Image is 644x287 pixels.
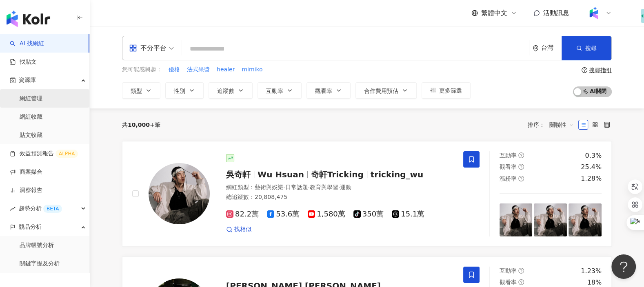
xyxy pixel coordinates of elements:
[20,113,42,121] a: 網紅收藏
[500,175,517,182] span: 漲粉率
[518,164,524,170] span: question-circle
[392,210,424,219] span: 15.1萬
[285,184,308,190] span: 日常話題
[364,88,398,94] span: 合作費用預估
[308,210,345,219] span: 1,580萬
[581,163,602,172] div: 25.4%
[283,184,285,190] span: ·
[165,82,204,99] button: 性別
[500,152,517,159] span: 互動率
[267,210,300,219] span: 53.6萬
[209,82,253,99] button: 追蹤數
[587,278,602,287] div: 18%
[7,11,50,27] img: logo
[10,186,42,194] a: 洞察報告
[19,199,62,218] span: 趨勢分析
[258,82,302,99] button: 互動率
[187,66,210,74] span: 法式果醬
[266,88,283,94] span: 互動率
[20,131,42,139] a: 貼文收藏
[315,88,332,94] span: 觀看率
[43,205,62,213] div: BETA
[20,95,42,103] a: 網紅管理
[169,66,180,74] span: 優格
[10,58,37,66] a: 找貼文
[241,65,263,74] button: mimiko
[122,66,162,74] span: 您可能感興趣：
[234,225,251,234] span: 找相似
[226,170,251,179] span: 吳奇軒
[585,151,602,160] div: 0.3%
[355,82,417,99] button: 合作費用預估
[611,254,636,279] iframe: Help Scout Beacon - Open
[149,163,210,224] img: KOL Avatar
[19,218,42,236] span: 競品分析
[500,203,533,236] img: post-image
[226,183,453,192] div: 網紅類型 ：
[353,210,384,219] span: 350萬
[500,267,517,274] span: 互動率
[439,87,462,94] span: 更多篩選
[19,71,36,89] span: 資源庫
[338,184,340,190] span: ·
[371,170,424,179] span: tricking_wu
[129,44,137,52] span: appstore
[518,152,524,158] span: question-circle
[226,210,259,219] span: 82.2萬
[518,279,524,285] span: question-circle
[518,268,524,274] span: question-circle
[226,225,251,234] a: 找相似
[20,260,60,268] a: 關鍵字提及分析
[528,118,578,131] div: 排序：
[122,141,612,247] a: KOL Avatar吳奇軒Wu Hsuan奇軒Trickingtricking_wu網紅類型：藝術與娛樂·日常話題·教育與學習·運動總追蹤數：20,808,47582.2萬53.6萬1,580萬...
[340,184,351,190] span: 運動
[168,65,180,74] button: 優格
[174,88,185,94] span: 性別
[306,82,351,99] button: 觀看率
[582,67,587,73] span: question-circle
[122,121,160,128] div: 共 筆
[217,88,234,94] span: 追蹤數
[217,66,235,74] span: healer
[242,66,262,74] span: mimiko
[131,88,142,94] span: 類型
[534,203,567,236] img: post-image
[226,193,453,201] div: 總追蹤數 ： 20,808,475
[549,118,574,131] span: 關聯性
[311,170,364,179] span: 奇軒Tricking
[422,82,471,99] button: 更多篩選
[216,65,235,74] button: healer
[128,121,155,128] span: 10,000+
[10,206,16,212] span: rise
[258,170,304,179] span: Wu Hsuan
[581,174,602,183] div: 1.28%
[586,5,602,21] img: Kolr%20app%20icon%20%281%29.png
[568,203,602,236] img: post-image
[310,184,338,190] span: 教育與學習
[581,267,602,276] div: 1.23%
[255,184,283,190] span: 藝術與娛樂
[541,44,562,51] div: 台灣
[533,45,539,51] span: environment
[187,65,210,74] button: 法式果醬
[589,67,612,73] div: 搜尋指引
[308,184,309,190] span: ·
[543,9,569,17] span: 活動訊息
[481,9,507,18] span: 繁體中文
[129,42,167,55] div: 不分平台
[500,163,517,170] span: 觀看率
[20,241,54,249] a: 品牌帳號分析
[10,40,44,48] a: searchAI 找網紅
[585,45,597,51] span: 搜尋
[10,168,42,176] a: 商案媒合
[122,82,160,99] button: 類型
[500,279,517,285] span: 觀看率
[10,150,78,158] a: 效益預測報告ALPHA
[562,36,611,60] button: 搜尋
[518,176,524,181] span: question-circle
